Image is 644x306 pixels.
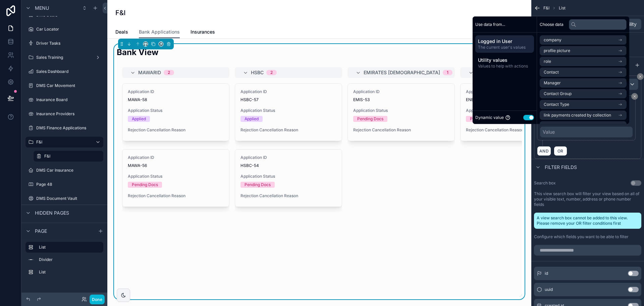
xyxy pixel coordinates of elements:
[90,295,105,304] button: Done
[534,191,641,207] label: This view search box will filter your view based on all of your visible text, number, address or ...
[353,127,449,133] span: Rejection Cancellation Reason
[540,22,563,27] span: Choose data
[240,89,336,94] span: Application ID
[466,108,562,113] span: Application Status
[534,213,641,229] div: A view search box cannot be added to this view. Please remove your OR filter conditions first
[132,182,158,188] div: Pending Docs
[543,129,555,135] div: Value
[240,163,336,168] span: HSBC-54
[475,115,504,120] span: Dynamic value
[240,108,336,113] span: Application Status
[35,210,69,216] span: Hidden pages
[466,127,562,133] span: Rejection Cancellation Reason
[25,38,103,49] a: Driver Tasks
[35,228,47,234] span: Page
[36,27,102,32] label: Car Locator
[554,146,567,156] button: OR
[21,239,107,284] div: scrollable content
[128,163,224,168] span: MAWA-56
[36,97,102,102] label: Insurance Board
[353,108,449,113] span: Application Status
[240,155,336,160] span: Application ID
[168,70,170,75] div: 2
[559,5,566,11] span: List
[128,155,224,160] span: Application ID
[36,111,102,117] label: Insurance Providers
[25,137,103,147] a: F&I
[36,41,102,46] label: Driver Tasks
[25,165,103,176] a: DMS Car Insurance
[122,83,229,141] a: Application IDMAWA-58Application StatusAppliedRejection Cancellation Reason
[191,29,215,35] span: Insurances
[25,24,103,35] a: Car Locator
[128,193,224,199] span: Rejection Cancellation Reason
[128,174,224,179] span: Application Status
[36,83,102,88] label: DMS Car Movement
[245,182,271,188] div: Pending Docs
[138,69,161,76] span: Mawarid
[534,234,629,239] label: Configure which fields you want to be able to filter
[470,116,496,122] div: Pending Docs
[36,125,102,131] label: DMS Finance Applications
[364,69,440,76] span: Emirates [DEMOGRAPHIC_DATA]
[543,5,549,11] span: F&I
[466,97,562,102] span: ENBD-55
[534,180,556,186] label: Search box
[34,151,103,162] a: F&I
[478,57,531,63] span: Utility values
[245,116,259,122] div: Applied
[36,182,102,187] label: Page 48
[270,70,273,75] div: 2
[115,29,128,35] span: Deals
[240,174,336,179] span: Application Status
[25,179,103,190] a: Page 48
[460,83,568,141] a: Application IDENBD-55Application StatusPending DocsRejection Cancellation Reason
[25,52,103,63] a: Sales Training
[353,97,449,102] span: EMIS-53
[25,108,103,119] a: Insurance Providers
[478,38,531,45] span: Logged in User
[240,127,336,133] span: Rejection Cancellation Reason
[128,89,224,94] span: Application ID
[39,269,101,275] label: List
[36,196,102,201] label: DMS Document Vault
[347,83,455,141] a: Application IDEMIS-53Application StatusPending DocsRejection Cancellation Reason
[139,29,180,35] span: Bank Applications
[478,45,531,50] span: The current user's values
[36,69,102,74] label: Sales Dashboard
[25,123,103,133] a: DMS Finance Applications
[357,116,383,122] div: Pending Docs
[128,127,224,133] span: Rejection Cancellation Reason
[39,257,101,262] label: Divider
[35,5,49,11] span: Menu
[139,26,180,39] a: Bank Applications
[556,148,565,154] span: OR
[240,193,336,199] span: Rejection Cancellation Reason
[25,80,103,91] a: DMS Car Movement
[447,70,448,75] div: 1
[537,146,551,156] button: AND
[117,47,158,58] h2: Bank View
[122,149,229,207] a: Application IDMAWA-56Application StatusPending DocsRejection Cancellation Reason
[235,149,342,207] a: Application IDHSBC-54Application StatusPending DocsRejection Cancellation Reason
[466,89,562,94] span: Application ID
[545,271,548,276] span: id
[545,164,577,171] span: Filter fields
[25,94,103,105] a: Insurance Board
[115,8,125,17] h1: F&I
[36,55,93,60] label: Sales Training
[115,26,128,39] a: Deals
[132,116,146,122] div: Applied
[128,108,224,113] span: Application Status
[475,22,505,27] span: Use data from...
[353,89,449,94] span: Application ID
[473,33,537,74] div: scrollable content
[25,193,103,204] a: DMS Document Vault
[191,26,215,39] a: Insurances
[240,97,336,102] span: HSBC-57
[25,66,103,77] a: Sales Dashboard
[36,168,102,173] label: DMS Car Insurance
[44,154,99,159] label: F&I
[39,245,98,250] label: List
[128,97,224,102] span: MAWA-58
